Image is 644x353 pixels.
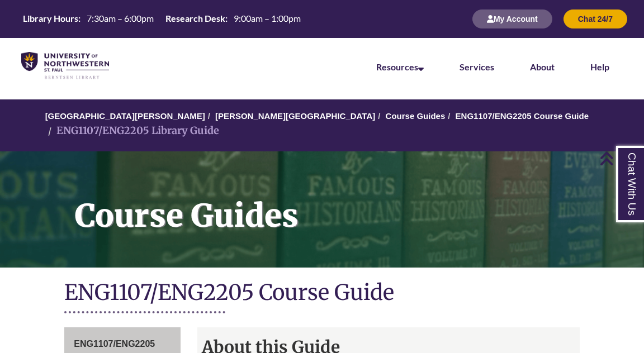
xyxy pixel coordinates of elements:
[460,61,494,72] a: Services
[161,12,229,25] th: Research Desk:
[215,111,375,121] a: [PERSON_NAME][GEOGRAPHIC_DATA]
[563,14,627,23] a: Chat 24/7
[64,279,580,308] h1: ENG1107/ENG2205 Course Guide
[456,111,589,121] a: ENG1107/ENG2205 Course Guide
[18,12,305,26] a: Hours Today
[376,61,424,72] a: Resources
[472,14,552,23] a: My Account
[234,13,301,23] span: 9:00am – 1:00pm
[18,12,82,25] th: Library Hours:
[530,61,555,72] a: About
[563,9,627,28] button: Chat 24/7
[21,52,109,80] img: UNWSP Library Logo
[87,13,154,23] span: 7:30am – 6:00pm
[386,111,446,121] a: Course Guides
[599,151,641,166] a: Back to Top
[18,12,305,25] table: Hours Today
[590,61,609,72] a: Help
[472,9,552,28] button: My Account
[45,111,205,121] a: [GEOGRAPHIC_DATA][PERSON_NAME]
[45,123,219,139] li: ENG1107/ENG2205 Library Guide
[63,151,644,253] h1: Course Guides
